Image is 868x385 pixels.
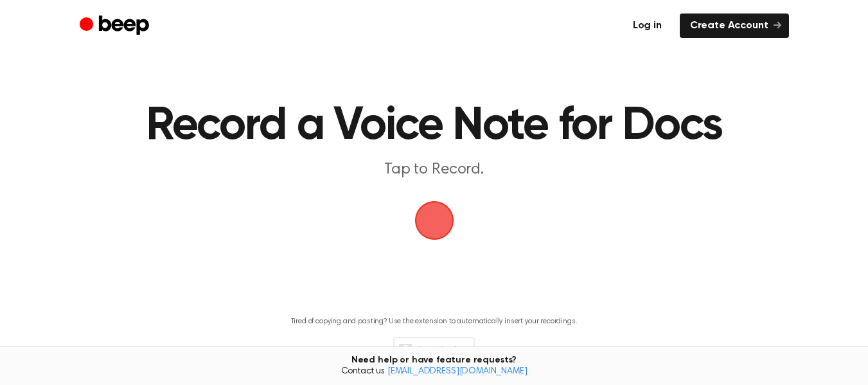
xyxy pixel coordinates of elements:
p: Tap to Record. [188,159,681,181]
a: Beep [80,13,152,39]
h1: Record a Voice Note for Docs [139,103,729,149]
img: Beep Logo [415,201,454,240]
a: Log in [623,13,672,38]
span: Contact us [8,366,860,378]
p: Tired of copying and pasting? Use the extension to automatically insert your recordings. [291,317,578,327]
a: Create Account [680,13,789,38]
a: [EMAIL_ADDRESS][DOMAIN_NAME] [387,367,527,376]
